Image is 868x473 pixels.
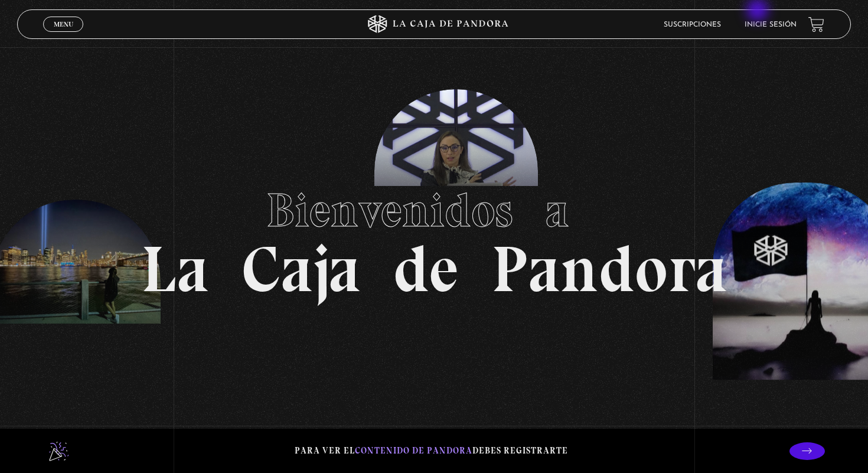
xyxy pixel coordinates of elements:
[50,31,77,39] span: Cerrar
[664,21,721,28] a: Suscripciones
[266,182,602,239] span: Bienvenidos a
[295,443,568,459] p: Para ver el debes registrarte
[745,21,797,28] a: Inicie sesión
[54,21,73,28] span: Menu
[141,172,727,302] h1: La Caja de Pandora
[355,445,472,456] span: contenido de Pandora
[808,17,824,32] a: View your shopping cart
